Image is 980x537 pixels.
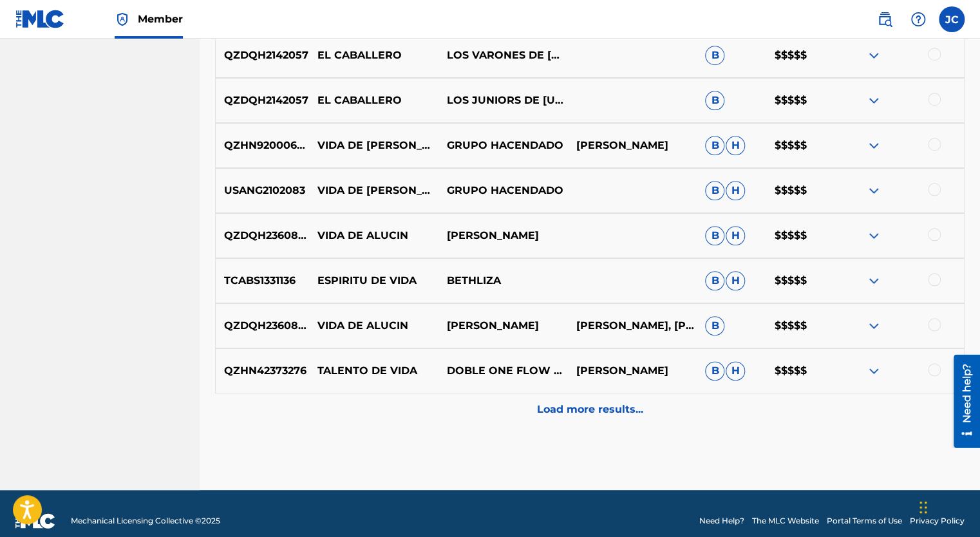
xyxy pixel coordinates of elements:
p: [PERSON_NAME] [567,138,697,153]
img: help [910,12,926,27]
p: LOS JUNIORS DE [US_STATE]|LOS CAIMANES DE SINALOA|LOS VARONES DE [US_STATE] [438,93,567,108]
div: Drag [919,488,927,527]
p: TCABS1331136 [216,273,309,288]
p: $$$$$ [766,273,834,288]
span: H [726,181,745,200]
div: Help [905,6,931,32]
p: GRUPO HACENDADO [438,183,567,198]
div: User Menu [939,6,965,32]
img: Top Rightsholder [115,12,130,27]
span: H [726,271,745,290]
p: $$$$$ [766,183,834,198]
p: $$$$$ [766,228,834,243]
p: EL CABALLERO [309,48,438,63]
p: TALENTO DE VIDA [309,363,438,379]
a: Public Search [872,6,898,32]
p: $$$$$ [766,138,834,153]
img: expand [866,273,881,288]
img: expand [866,183,881,198]
img: expand [866,363,881,379]
span: B [705,91,724,110]
p: $$$$$ [766,318,834,334]
img: expand [866,228,881,243]
span: B [705,271,724,290]
img: logo [15,513,55,529]
img: search [877,12,892,27]
p: $$$$$ [766,93,834,108]
img: expand [866,93,881,108]
span: B [705,316,724,335]
p: $$$$$ [766,48,834,63]
p: EL CABALLERO [309,93,438,108]
p: VIDA DE ALUCIN [309,318,438,334]
span: B [705,136,724,155]
img: expand [866,138,881,153]
p: GRUPO HACENDADO [438,138,567,153]
p: ESPIRITU DE VIDA [309,273,438,288]
p: [PERSON_NAME] [567,363,697,379]
p: BETHLIZA [438,273,567,288]
span: H [726,226,745,245]
iframe: Resource Center [944,355,980,448]
p: QZDQH2360897 [216,318,309,334]
span: B [705,226,724,245]
p: [PERSON_NAME] [438,318,567,334]
p: QZDQH2142057 [216,48,309,63]
p: $$$$$ [766,363,834,379]
p: DOBLE ONE FLOW LETAL [438,363,567,379]
p: QZHN42373276 [216,363,309,379]
p: Load more results... [537,402,643,417]
span: H [726,361,745,381]
iframe: Chat Widget [916,475,980,537]
p: QZHN92000626 [216,138,309,153]
span: B [705,361,724,381]
span: Mechanical Licensing Collective © 2025 [71,515,220,527]
p: [PERSON_NAME], [PERSON_NAME] [567,318,697,334]
div: Need help? [14,9,32,68]
span: H [726,136,745,155]
p: QZDQH2142057 [216,93,309,108]
p: VIDA DE ALUCIN [309,228,438,243]
p: USANG2102083 [216,183,309,198]
p: [PERSON_NAME] [438,228,567,243]
p: QZDQH2360897 [216,228,309,243]
span: B [705,181,724,200]
img: MLC Logo [15,10,65,28]
img: expand [866,318,881,334]
p: VIDA DE [PERSON_NAME] [309,183,438,198]
a: Need Help? [699,515,744,527]
span: Member [138,12,183,26]
a: Portal Terms of Use [827,515,902,527]
a: The MLC Website [752,515,819,527]
img: expand [866,48,881,63]
span: B [705,46,724,65]
a: Privacy Policy [910,515,965,527]
p: LOS VARONES DE [US_STATE],LOS JUNIORS DE [US_STATE],LOS CAIMANES DE SINALOA [438,48,567,63]
p: VIDA DE [PERSON_NAME] [309,138,438,153]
